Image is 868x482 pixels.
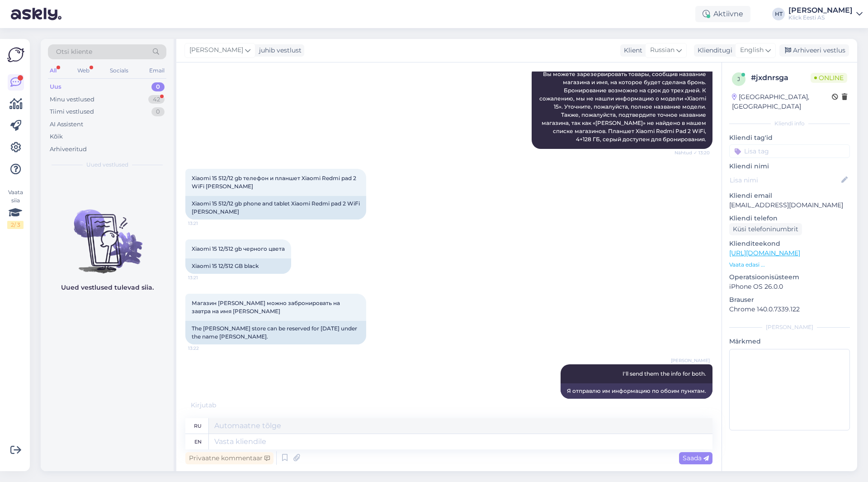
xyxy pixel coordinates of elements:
p: Kliendi email [729,191,850,200]
div: Klient [620,46,642,55]
div: [PERSON_NAME] [729,323,850,331]
p: Märkmed [729,337,850,346]
div: ru [194,418,202,434]
img: No chats [41,193,174,275]
p: Vaata edasi ... [729,261,850,269]
div: Kõik [50,132,63,141]
div: Kliendi info [729,119,850,128]
div: 0 [151,82,165,91]
div: Küsi telefoninumbrit [729,223,802,235]
p: Chrome 140.0.7339.122 [729,305,850,314]
span: [PERSON_NAME] [189,45,243,55]
div: Arhiveeri vestlus [779,44,849,57]
div: Xiaomi 15 12/512 GB black [185,258,291,274]
div: AI Assistent [50,120,83,129]
p: Brauser [729,295,850,305]
div: en [194,434,202,449]
span: [PERSON_NAME] [671,357,710,364]
div: 0 [151,107,165,116]
span: Xiaomi 15 512/12 gb телефон и планшет Xiaomi Redmi pad 2 WiFi [PERSON_NAME] [192,175,358,190]
div: Web [75,65,91,76]
p: [EMAIL_ADDRESS][DOMAIN_NAME] [729,200,850,210]
span: English [740,45,764,55]
div: Uus [50,82,61,91]
p: Operatsioonisüsteem [729,272,850,282]
p: iPhone OS 26.0.0 [729,282,850,291]
div: # jxdnrsga [751,72,811,83]
div: Socials [108,65,130,76]
span: 13:22 [188,345,222,352]
span: Магазин [PERSON_NAME] можно забронировать на завтра на имя [PERSON_NAME] [192,300,341,315]
div: juhib vestlust [255,46,302,55]
input: Lisa nimi [730,175,840,185]
span: Russian [650,45,675,55]
div: All [48,65,58,76]
span: 13:21 [188,220,222,227]
img: Askly Logo [7,46,24,63]
div: Kirjutab [185,401,712,410]
div: Arhiveeritud [50,145,87,154]
div: Privaatne kommentaar [185,452,274,464]
div: Я отправлю им информацию по обоим пунктам. [561,383,712,399]
div: HT [772,8,785,20]
span: j [737,76,740,82]
a: [PERSON_NAME]Klick Eesti AS [788,7,863,21]
p: Kliendi nimi [729,162,850,171]
div: Klick Eesti AS [788,14,853,21]
div: 2 / 3 [7,221,24,229]
div: Vaata siia [7,188,24,229]
div: [GEOGRAPHIC_DATA], [GEOGRAPHIC_DATA] [732,92,832,111]
span: I'll send them the info for both. [623,370,706,377]
input: Lisa tag [729,144,850,158]
span: Saada [683,454,709,462]
span: . [216,401,217,409]
div: Minu vestlused [50,95,94,104]
div: [PERSON_NAME] [788,7,853,14]
p: Kliendi tag'id [729,133,850,143]
span: 13:21 [188,274,222,281]
div: Email [147,65,166,76]
span: Otsi kliente [56,47,92,57]
span: Xiaomi 15 12/512 gb черного цвета [192,245,285,252]
span: Online [811,73,847,83]
p: Klienditeekond [729,239,850,248]
a: [URL][DOMAIN_NAME] [729,249,800,257]
p: Uued vestlused tulevad siia. [61,283,154,292]
div: Xiaomi 15 512/12 gb phone and tablet Xiaomi Redmi pad 2 WiFi [PERSON_NAME] [185,196,366,220]
span: Nähtud ✓ 13:22 [675,399,710,406]
div: Klienditugi [694,46,732,55]
div: Tiimi vestlused [50,107,94,116]
p: Kliendi telefon [729,214,850,223]
div: Aktiivne [695,6,750,22]
div: The [PERSON_NAME] store can be reserved for [DATE] under the name [PERSON_NAME]. [185,321,366,344]
div: 42 [148,95,165,104]
span: Uued vestlused [86,161,128,169]
span: Вы можете зарезервировать товары, сообщив название магазина и имя, на которое будет сделана бронь... [539,71,708,143]
span: Nähtud ✓ 13:20 [675,149,710,156]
